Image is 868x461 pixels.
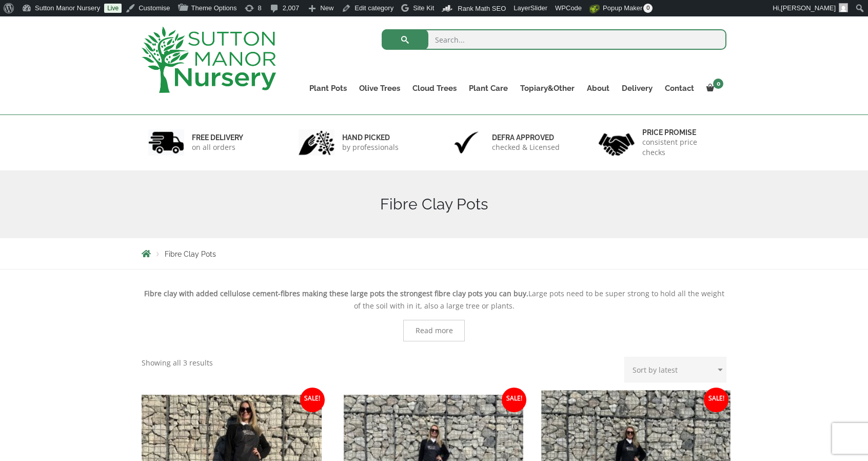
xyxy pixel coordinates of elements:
[514,81,581,95] a: Topiary&Other
[300,388,325,412] span: Sale!
[142,287,726,312] p: Large pots need to be super strong to hold all the weight of the soil with in it, also a large tr...
[704,388,728,412] span: Sale!
[382,29,727,50] input: Search...
[642,128,720,137] h6: Price promise
[492,133,560,142] h6: Defra approved
[142,249,726,258] nav: Breadcrumbs
[458,5,506,12] span: Rank Math SEO
[144,289,528,298] strong: Fibre clay with added cellulose cement-fibres making these large pots the strongest fibre clay po...
[502,388,526,412] span: Sale!
[642,137,720,158] p: consistent price checks
[581,81,616,95] a: About
[192,142,243,152] p: on all orders
[342,133,399,142] h6: hand picked
[700,81,726,95] a: 0
[713,79,723,89] span: 0
[353,81,406,95] a: Olive Trees
[416,327,453,334] span: Read more
[659,81,700,95] a: Contact
[148,129,184,156] img: 1.jpg
[299,129,334,156] img: 2.jpg
[142,195,726,214] h1: Fibre Clay Pots
[406,81,463,95] a: Cloud Trees
[165,250,216,258] span: Fibre Clay Pots
[342,142,399,152] p: by professionals
[192,133,243,142] h6: FREE DELIVERY
[599,127,635,158] img: 4.jpg
[781,4,836,12] span: [PERSON_NAME]
[142,27,276,93] img: logo
[303,81,353,95] a: Plant Pots
[104,4,122,13] a: Live
[448,129,484,156] img: 3.jpg
[643,4,653,13] span: 0
[492,142,560,152] p: checked & Licensed
[413,4,434,12] span: Site Kit
[463,81,514,95] a: Plant Care
[142,357,213,369] p: Showing all 3 results
[616,81,659,95] a: Delivery
[624,357,726,382] select: Shop order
